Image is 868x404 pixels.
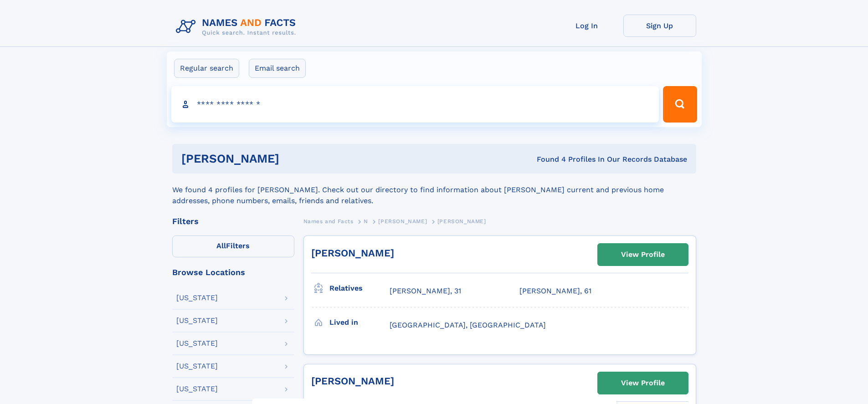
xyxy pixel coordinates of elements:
div: Filters [172,217,294,225]
span: N [364,218,368,225]
a: View Profile [598,372,688,394]
div: [US_STATE] [176,294,218,302]
span: All [216,241,226,250]
a: [PERSON_NAME], 61 [519,286,591,296]
h3: Relatives [329,281,390,296]
span: [GEOGRAPHIC_DATA], [GEOGRAPHIC_DATA] [390,321,546,329]
a: Sign Up [623,15,696,37]
a: [PERSON_NAME], 31 [390,286,461,296]
span: [PERSON_NAME] [378,218,427,225]
a: Log In [550,15,623,37]
img: Logo Names and Facts [172,15,303,39]
a: Names and Facts [303,215,354,227]
div: Browse Locations [172,268,294,276]
button: Search Button [663,86,697,123]
a: [PERSON_NAME] [378,215,427,227]
div: View Profile [621,373,665,394]
div: We found 4 profiles for [PERSON_NAME]. Check out our directory to find information about [PERSON_... [172,174,696,206]
div: [US_STATE] [176,340,218,347]
a: [PERSON_NAME] [311,375,394,387]
label: Filters [172,235,294,257]
label: Regular search [174,59,239,78]
input: search input [171,86,659,123]
a: N [364,215,368,227]
div: [US_STATE] [176,385,218,393]
div: [US_STATE] [176,363,218,370]
div: [US_STATE] [176,317,218,324]
label: Email search [249,59,306,78]
div: View Profile [621,244,665,265]
div: Found 4 Profiles In Our Records Database [408,154,687,164]
h1: [PERSON_NAME] [181,153,408,164]
span: [PERSON_NAME] [437,218,486,225]
a: View Profile [598,244,688,266]
h3: Lived in [329,315,390,330]
a: [PERSON_NAME] [311,247,394,259]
